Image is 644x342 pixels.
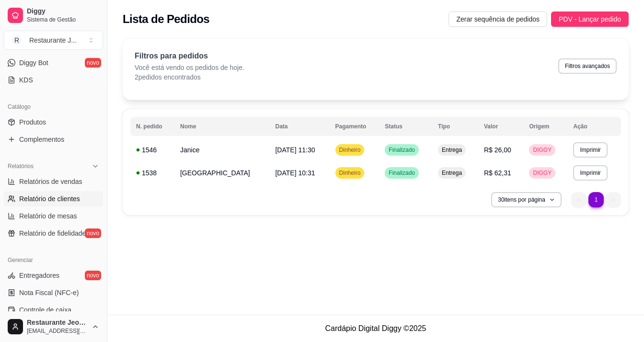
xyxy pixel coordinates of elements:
[558,58,617,74] button: Filtros avançados
[123,11,209,27] h2: Lista de Pedidos
[491,192,562,207] button: 30itens por página
[4,191,103,206] a: Relatório de clientes
[136,168,169,178] div: 1538
[135,72,244,82] p: 2 pedidos encontrados
[4,285,103,300] a: Nota Fiscal (NFC-e)
[4,208,103,224] a: Relatório de mesas
[275,146,315,154] span: [DATE] 11:30
[19,58,48,68] span: Diggy Bot
[19,288,79,297] span: Nota Fiscal (NFC-e)
[484,169,511,177] span: R$ 62,31
[19,305,71,315] span: Controle de caixa
[135,50,244,62] p: Filtros para pedidos
[566,187,626,212] nav: pagination navigation
[19,117,46,127] span: Produtos
[29,35,77,45] div: Restaurante J ...
[4,114,103,130] a: Produtos
[448,11,547,27] button: Zerar sequência de pedidos
[174,161,269,184] td: [GEOGRAPHIC_DATA]
[387,146,417,154] span: Finalizado
[4,132,103,147] a: Complementos
[8,162,34,170] span: Relatórios
[4,302,103,318] a: Controle de caixa
[379,117,432,136] th: Status
[567,117,621,136] th: Ação
[4,226,103,241] a: Relatório de fidelidadenovo
[19,211,77,221] span: Relatório de mesas
[27,7,99,16] span: Diggy
[27,319,88,327] span: Restaurante Jeová jireh
[275,169,315,177] span: [DATE] 10:31
[19,194,80,204] span: Relatório de clientes
[135,63,244,72] p: Você está vendo os pedidos de hoje.
[478,117,524,136] th: Valor
[4,252,103,268] div: Gerenciar
[4,315,103,338] button: Restaurante Jeová jireh[EMAIL_ADDRESS][DOMAIN_NAME]
[27,16,99,23] span: Sistema de Gestão
[440,146,464,154] span: Entrega
[12,35,22,45] span: R
[269,117,329,136] th: Data
[19,228,86,238] span: Relatório de fidelidade
[19,135,64,144] span: Complementos
[531,169,553,177] span: DIGGY
[531,146,553,154] span: DIGGY
[337,146,363,154] span: Dinheiro
[27,327,88,335] span: [EMAIL_ADDRESS][DOMAIN_NAME]
[440,169,464,177] span: Entrega
[136,145,169,155] div: 1546
[432,117,478,136] th: Tipo
[107,315,644,342] footer: Cardápio Digital Diggy © 2025
[559,14,621,24] span: PDV - Lançar pedido
[4,31,103,50] button: Select a team
[4,268,103,283] a: Entregadoresnovo
[551,11,629,27] button: PDV - Lançar pedido
[4,72,103,88] a: KDS
[19,75,33,85] span: KDS
[588,192,604,207] li: pagination item 1 active
[523,117,567,136] th: Origem
[337,169,363,177] span: Dinheiro
[387,169,417,177] span: Finalizado
[330,117,379,136] th: Pagamento
[573,142,607,158] button: Imprimir
[19,177,82,186] span: Relatórios de vendas
[484,146,511,154] span: R$ 26,00
[19,271,59,280] span: Entregadores
[4,4,103,27] a: DiggySistema de Gestão
[174,117,269,136] th: Nome
[456,14,540,24] span: Zerar sequência de pedidos
[4,55,103,70] a: Diggy Botnovo
[4,174,103,189] a: Relatórios de vendas
[130,117,174,136] th: N. pedido
[174,138,269,161] td: Janice
[4,99,103,114] div: Catálogo
[573,165,607,181] button: Imprimir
